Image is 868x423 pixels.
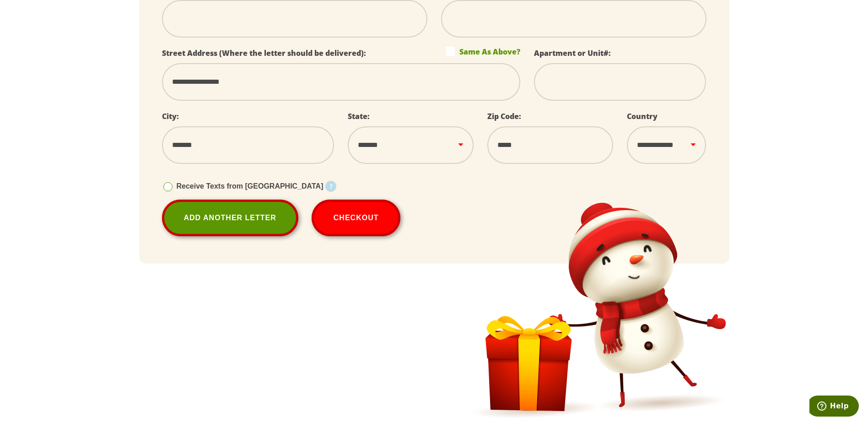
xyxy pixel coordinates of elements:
label: Apartment or Unit#: [534,48,611,58]
label: State: [348,111,370,121]
label: Street Address (Where the letter should be delivered): [162,48,366,58]
label: Same As Above? [446,47,520,56]
span: Receive Texts from [GEOGRAPHIC_DATA] [177,182,323,190]
label: Country [627,111,658,121]
label: Zip Code: [487,111,521,121]
a: Add Another Letter [162,200,298,236]
img: Snowman [466,198,729,422]
label: City: [162,111,179,121]
button: Checkout [312,200,401,236]
iframe: Opens a widget where you can find more information [809,396,859,418]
